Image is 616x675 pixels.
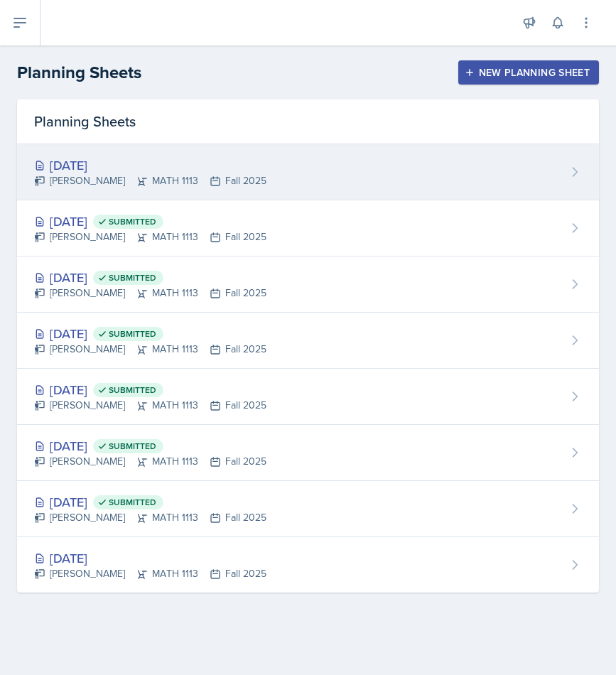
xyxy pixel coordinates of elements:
div: [PERSON_NAME] MATH 1113 Fall 2025 [34,454,266,469]
span: Submitted [109,328,156,340]
div: [DATE] [34,549,266,568]
a: [DATE] [PERSON_NAME]MATH 1113Fall 2025 [17,537,599,593]
a: [DATE] Submitted [PERSON_NAME]MATH 1113Fall 2025 [17,481,599,537]
span: Submitted [109,384,156,396]
div: [PERSON_NAME] MATH 1113 Fall 2025 [34,173,266,188]
button: New Planning Sheet [458,60,599,85]
div: [DATE] [34,380,266,399]
div: [DATE] [34,156,266,175]
div: [DATE] [34,492,266,512]
div: [DATE] [34,212,266,231]
div: [DATE] [34,268,266,287]
h2: Planning Sheets [17,60,141,85]
a: [DATE] Submitted [PERSON_NAME]MATH 1113Fall 2025 [17,200,599,256]
div: [PERSON_NAME] MATH 1113 Fall 2025 [34,510,266,525]
a: [DATE] Submitted [PERSON_NAME]MATH 1113Fall 2025 [17,256,599,313]
span: Submitted [109,441,156,452]
div: [DATE] [34,436,266,455]
a: [DATE] [PERSON_NAME]MATH 1113Fall 2025 [17,144,599,200]
div: [PERSON_NAME] MATH 1113 Fall 2025 [34,229,266,244]
div: [PERSON_NAME] MATH 1113 Fall 2025 [34,342,266,357]
span: Submitted [109,216,156,227]
span: Submitted [109,497,156,508]
span: Submitted [109,272,156,283]
a: [DATE] Submitted [PERSON_NAME]MATH 1113Fall 2025 [17,425,599,481]
div: [DATE] [34,324,266,343]
div: [PERSON_NAME] MATH 1113 Fall 2025 [34,566,266,581]
a: [DATE] Submitted [PERSON_NAME]MATH 1113Fall 2025 [17,369,599,425]
div: New Planning Sheet [468,67,590,78]
a: [DATE] Submitted [PERSON_NAME]MATH 1113Fall 2025 [17,313,599,369]
div: [PERSON_NAME] MATH 1113 Fall 2025 [34,286,266,301]
div: Planning Sheets [17,99,599,144]
div: [PERSON_NAME] MATH 1113 Fall 2025 [34,398,266,413]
